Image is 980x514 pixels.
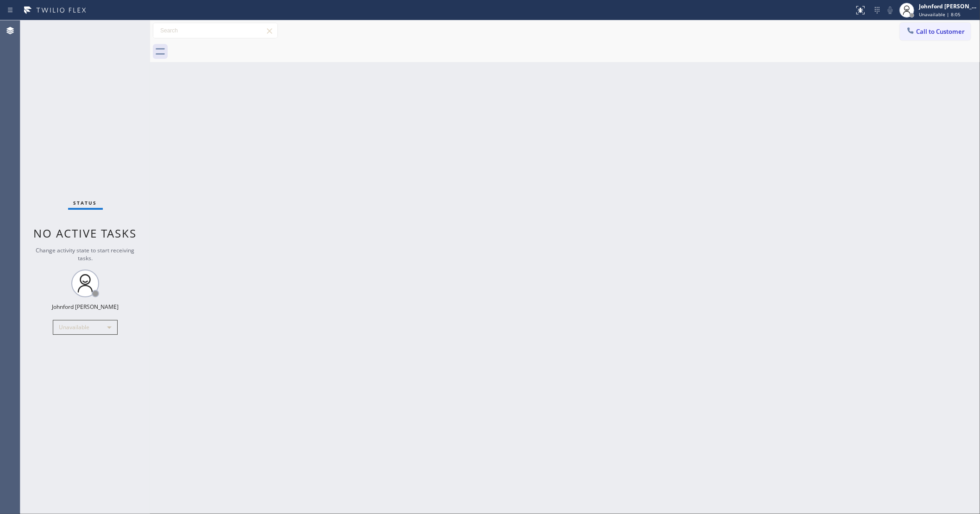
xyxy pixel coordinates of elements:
[916,27,965,36] span: Call to Customer
[74,200,97,206] span: Status
[52,303,119,311] div: Johnford [PERSON_NAME]
[919,11,961,18] span: Unavailable | 8:05
[900,23,971,40] button: Call to Customer
[34,226,137,241] span: No active tasks
[884,4,897,17] button: Mute
[53,320,118,335] div: Unavailable
[153,23,277,38] input: Search
[36,246,135,262] span: Change activity state to start receiving tasks.
[919,2,977,10] div: Johnford [PERSON_NAME]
